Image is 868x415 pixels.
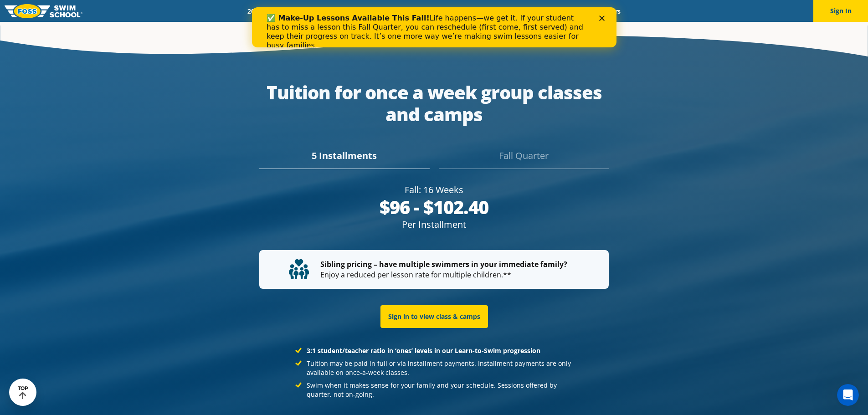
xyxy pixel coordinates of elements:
strong: 3:1 student/teacher ratio in ‘ones’ levels in our Learn-to-Swim progression [307,346,540,355]
iframe: Intercom live chat banner [252,7,616,47]
a: Schools [297,7,335,15]
iframe: Intercom live chat [837,384,859,406]
a: Blog [562,7,591,15]
a: Swim Path® Program [335,7,415,15]
a: Careers [591,7,628,15]
li: Swim when it makes sense for your family and your schedule. Sessions offered by quarter, not on-g... [295,381,573,399]
div: Fall: 16 Weeks [259,184,609,196]
div: $96 - $102.40 [259,196,609,218]
p: Enjoy a reduced per lesson rate for multiple children.** [289,259,579,280]
strong: Sibling pricing – have multiple swimmers in your immediate family? [320,259,567,269]
div: Close [347,8,356,14]
img: FOSS Swim School Logo [5,4,82,18]
a: 2025 Calendar [240,7,297,15]
a: About FOSS [415,7,466,15]
div: TOP [18,385,28,400]
div: Tuition for once a week group classes and camps [259,82,609,125]
a: Swim Like [PERSON_NAME] [466,7,562,15]
div: Fall Quarter [439,149,609,169]
div: Life happens—we get it. If your student has to miss a lesson this Fall Quarter, you can reschedul... [15,6,335,43]
img: tuition-family-children.svg [289,259,309,279]
b: ✅ Make-Up Lessons Available This Fall! [15,6,178,15]
a: Sign in to view class & camps [380,305,488,328]
li: Tuition may be paid in full or via installment payments. Installment payments are only available ... [295,359,573,377]
div: Per Installment [259,218,609,231]
div: 5 Installments [259,149,429,169]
